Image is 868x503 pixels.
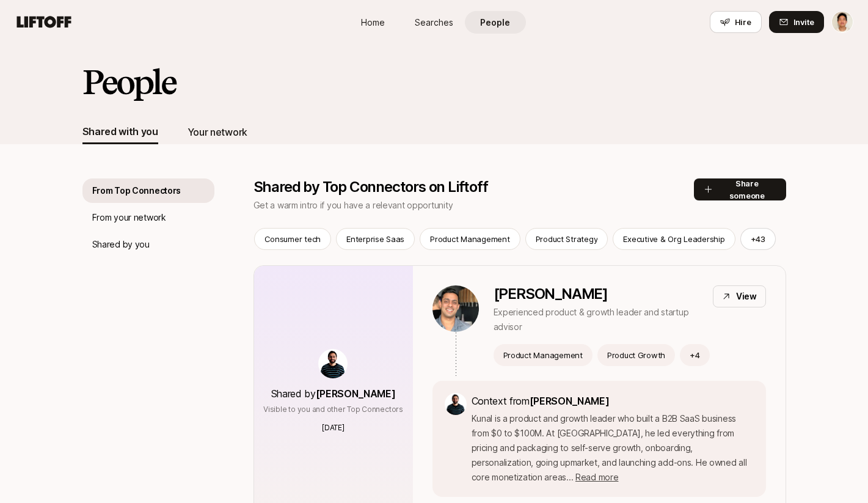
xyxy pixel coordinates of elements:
[432,285,479,332] img: 1cf5e339_9344_4c28_b1fe_dc3ceac21bee.jpg
[188,124,247,140] div: Your network
[264,233,321,245] p: Consumer tech
[494,285,703,303] p: [PERSON_NAME]
[735,16,751,28] span: Hire
[346,233,404,245] p: Enterprise Saas
[494,305,703,334] p: Experienced product & growth leader and startup advisor
[361,16,385,29] span: Home
[831,11,853,33] button: Jeremy Chen
[445,393,467,415] img: ACg8ocIkDTL3-aTJPCC6zF-UTLIXBF4K0l6XE8Bv4u6zd-KODelM=s160-c
[322,422,345,433] p: [DATE]
[92,183,181,198] p: From Top Connectors
[530,395,610,407] span: [PERSON_NAME]
[430,233,509,245] p: Product Management
[736,289,757,304] p: View
[82,120,158,144] button: Shared with you
[832,12,853,32] img: Jeremy Chen
[404,11,465,34] a: Searches
[680,344,710,366] button: +4
[472,393,754,409] p: Context from
[503,349,583,361] p: Product Management
[253,178,488,196] p: Shared by Top Connectors on Liftoff
[710,11,762,33] button: Hire
[740,228,776,250] button: +43
[92,210,166,225] p: From your network
[415,16,453,29] span: Searches
[92,237,150,252] p: Shared by you
[188,120,247,144] button: Your network
[769,11,824,33] button: Invite
[82,123,158,139] div: Shared with you
[480,16,510,29] span: People
[623,233,724,245] p: Executive & Org Leadership
[271,386,396,402] p: Shared by
[316,387,396,400] span: [PERSON_NAME]
[263,404,403,415] p: Visible to you and other Top Connectors
[465,11,526,34] a: People
[472,411,754,485] p: Kunal is a product and growth leader who built a B2B SaaS business from $0 to $100M. At [GEOGRAPH...
[343,11,404,34] a: Home
[536,233,598,245] p: Product Strategy
[793,16,814,28] span: Invite
[575,472,618,482] span: Read more
[318,349,348,378] img: ACg8ocIkDTL3-aTJPCC6zF-UTLIXBF4K0l6XE8Bv4u6zd-KODelM=s160-c
[694,178,786,200] button: Share someone
[82,64,175,100] h2: People
[607,349,665,361] p: Product Growth
[253,198,488,213] p: Get a warm intro if you have a relevant opportunity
